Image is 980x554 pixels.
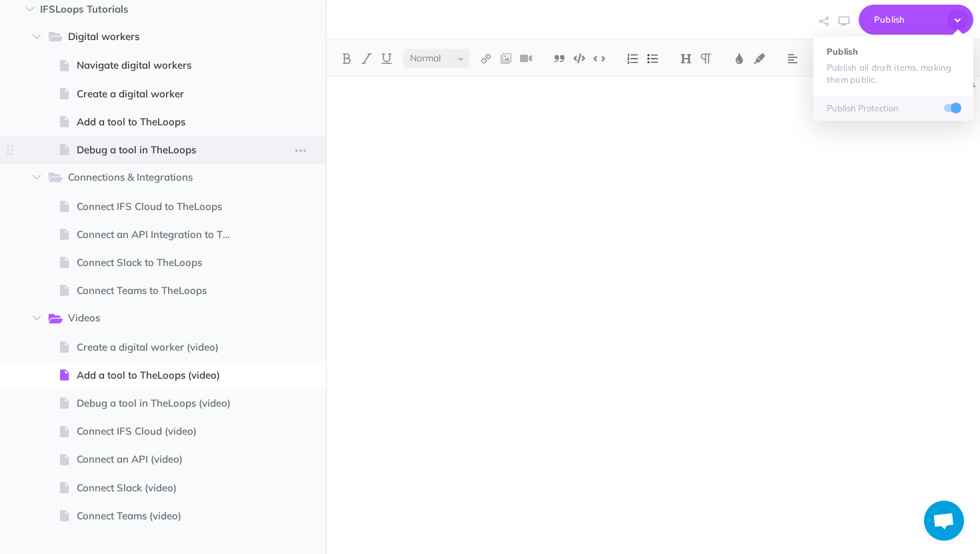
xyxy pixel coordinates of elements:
span: Connect an API (video) [77,451,246,467]
button: Publish Publish all draft items, making them public. [813,37,973,95]
span: Connect Teams (video) [77,508,246,524]
span: Connections & Integrations [68,169,226,187]
img: Link button [480,53,492,64]
img: Ordered list button [627,53,639,64]
img: Text color button [733,53,745,64]
span: IFSLoops Tutorials [40,1,229,17]
p: Publish all draft items, making them public. [827,61,960,85]
img: Add video button [520,53,532,64]
span: Debug a tool in TheLoops [77,142,246,158]
span: Connect Teams to TheLoops [77,283,246,299]
img: Paragraph button [700,53,712,64]
img: Italic button [361,53,373,64]
img: Unordered list button [647,53,659,64]
img: Underline button [381,53,393,64]
img: Bold button [341,53,353,64]
span: Connect an API Integration to TheLoops [77,227,246,243]
span: Connect IFS Cloud to TheLoops [77,199,246,215]
img: Headings dropdown button [680,53,692,64]
button: Publish [859,5,973,35]
span: Connect Slack (video) [77,480,246,496]
span: Add a tool to TheLoops (video) [77,367,246,383]
h4: Publish [827,47,960,56]
img: Blockquote button [553,53,565,64]
span: Navigate digital workers [77,57,246,73]
span: Publish [874,9,941,30]
img: Add image button [500,53,512,64]
span: Create a digital worker [77,86,246,102]
div: Open chat [924,501,964,541]
span: Connect IFS Cloud (video) [77,423,246,439]
span: Digital workers [68,29,226,46]
span: Videos [68,310,226,327]
img: Code block button [573,53,585,63]
span: Debug a tool in TheLoops (video) [77,395,246,411]
span: Add a tool to TheLoops [77,114,246,130]
p: Publish Protection [827,102,960,114]
img: Alignment dropdown menu button [787,53,799,64]
span: Create a digital worker (video) [77,339,246,355]
img: Text background color button [753,53,765,64]
img: Inline code button [593,53,605,63]
span: Connect Slack to TheLoops [77,255,246,271]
